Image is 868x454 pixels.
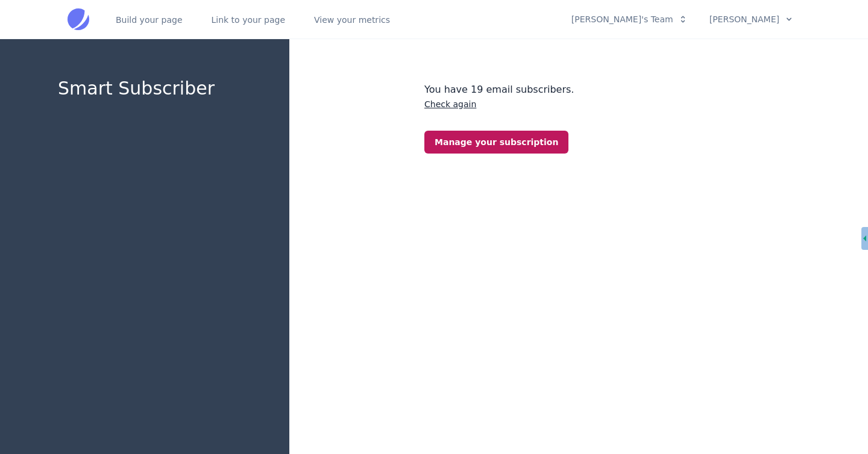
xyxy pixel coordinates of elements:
a: Manage your subscription [424,131,568,154]
a: Check again [424,99,476,109]
p: You have 19 email subscribers. [424,82,733,111]
button: [PERSON_NAME] [702,9,800,30]
button: [PERSON_NAME]'s Team [564,9,694,30]
div: Smart Subscriber [58,78,215,99]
